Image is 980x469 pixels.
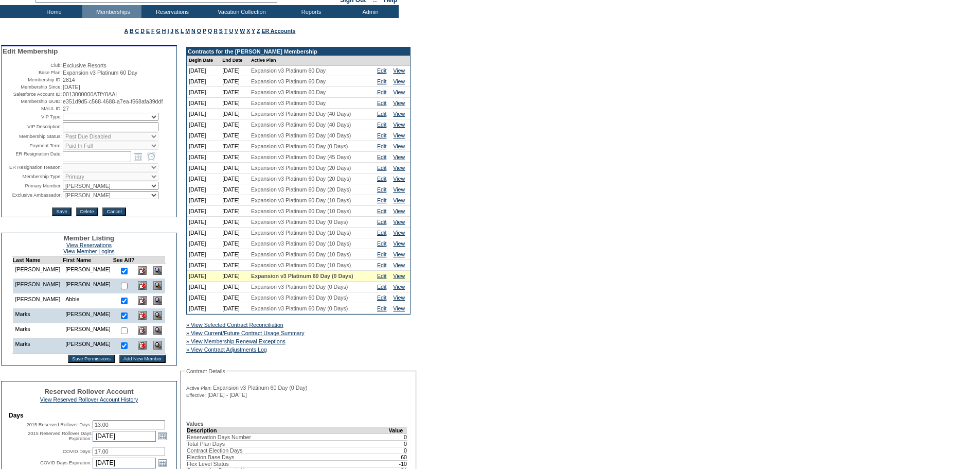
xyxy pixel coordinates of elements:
[167,28,169,34] a: I
[63,248,114,254] a: View Member Logins
[377,143,386,149] a: Edit
[393,197,405,203] a: View
[393,294,405,301] a: View
[251,251,351,257] span: Expansion v3 Platinum 60 Day (10 Days)
[220,303,249,314] td: [DATE]
[187,47,410,56] td: Contracts for the [PERSON_NAME] Membership
[251,121,351,128] span: Expansion v3 Platinum 60 Day (40 Days)
[377,273,386,279] a: Edit
[377,78,386,84] a: Edit
[187,282,220,292] td: [DATE]
[187,65,220,76] td: [DATE]
[156,28,160,34] a: G
[340,5,399,18] td: Admin
[187,76,220,87] td: [DATE]
[63,323,113,338] td: [PERSON_NAME]
[187,434,251,440] span: Reservation Days Number
[393,143,405,149] a: View
[251,219,348,225] span: Expansion v3 Platinum 60 Day (0 Days)
[40,396,138,403] a: View Reserved Rollover Account History
[3,113,62,121] td: VIP Type:
[251,273,353,279] span: Expansion v3 Platinum 60 Day (0 Days)
[157,457,168,468] a: Open the calendar popup.
[185,28,190,34] a: M
[63,279,113,293] td: [PERSON_NAME]
[132,151,144,162] a: Open the calendar popup.
[388,440,407,447] td: 0
[153,326,162,335] img: View Dashboard
[187,173,220,184] td: [DATE]
[64,234,115,242] span: Member Listing
[229,28,233,34] a: U
[213,28,218,34] a: R
[40,460,92,465] label: COVID Days Expiration:
[377,111,386,117] a: Edit
[63,264,113,279] td: [PERSON_NAME]
[220,228,249,238] td: [DATE]
[63,77,75,83] span: 2814
[220,206,249,217] td: [DATE]
[219,28,223,34] a: S
[138,296,147,305] img: Delete
[393,186,405,193] a: View
[377,132,386,138] a: Edit
[187,195,220,206] td: [DATE]
[393,219,405,225] a: View
[220,238,249,249] td: [DATE]
[377,67,386,74] a: Edit
[251,143,348,149] span: Expansion v3 Platinum 60 Day (0 Days)
[187,441,225,447] span: Total Plan Days
[187,238,220,249] td: [DATE]
[187,141,220,152] td: [DATE]
[12,338,63,354] td: Marks
[12,323,63,338] td: Marks
[3,182,62,190] td: Primary Member:
[220,152,249,163] td: [DATE]
[251,154,351,160] span: Expansion v3 Platinum 60 Day (45 Days)
[3,106,62,112] td: MAUL ID:
[377,197,386,203] a: Edit
[261,28,295,34] a: ER Accounts
[191,28,195,34] a: N
[393,111,405,117] a: View
[220,65,249,76] td: [DATE]
[393,262,405,268] a: View
[393,121,405,128] a: View
[186,385,211,391] span: Active Plan:
[251,176,351,182] span: Expansion v3 Platinum 60 Day (20 Days)
[220,249,249,260] td: [DATE]
[3,151,62,162] td: ER Resignation Date:
[220,87,249,98] td: [DATE]
[153,311,162,320] img: View Dashboard
[186,421,204,427] b: Values
[181,28,184,34] a: L
[220,282,249,292] td: [DATE]
[138,341,147,350] img: Delete
[220,163,249,173] td: [DATE]
[12,308,63,323] td: Marks
[141,5,201,18] td: Reservations
[3,91,62,97] td: Salesforce Account ID:
[393,67,405,74] a: View
[63,62,106,68] span: Exclusive Resorts
[82,5,141,18] td: Memberships
[187,87,220,98] td: [DATE]
[203,28,206,34] a: P
[393,273,405,279] a: View
[66,242,112,248] a: View Reservations
[251,100,326,106] span: Expansion v3 Platinum 60 Day
[76,207,98,216] input: Delete
[3,98,62,105] td: Membership GUID:
[187,109,220,119] td: [DATE]
[3,70,62,76] td: Base Plan:
[197,28,201,34] a: O
[251,111,351,117] span: Expansion v3 Platinum 60 Day (40 Days)
[388,460,407,467] td: -10
[251,67,326,74] span: Expansion v3 Platinum 60 Day
[153,296,162,305] img: View Dashboard
[220,271,249,282] td: [DATE]
[187,447,242,454] span: Contract Election Days
[388,433,407,440] td: 0
[251,89,326,95] span: Expansion v3 Platinum 60 Day
[12,264,63,279] td: [PERSON_NAME]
